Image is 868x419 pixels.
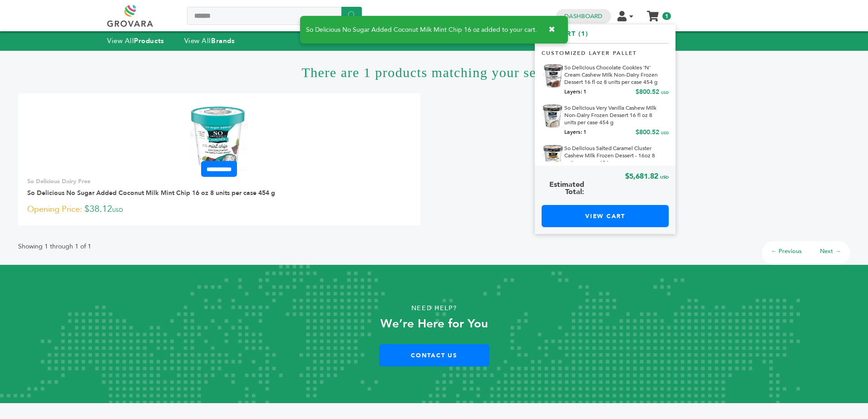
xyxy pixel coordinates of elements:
span: USD [661,131,669,136]
p: Customized Layer Pallet [542,44,669,57]
span: $800.52 [636,88,659,96]
a: Dashboard [564,12,602,20]
strong: Products [134,36,164,45]
span: So Delicious No Sugar Added Coconut Milk Mint Chip 16 oz added to your cart. [306,27,537,33]
img: So Delicious No Sugar Added Coconut Milk Mint Chip 16 oz 8 units per case 454 g [190,106,248,171]
a: Next → [820,247,841,255]
p: Need Help? [44,302,825,315]
a: So Delicious No Sugar Added Coconut Milk Mint Chip 16 oz 8 units per case 454 g [27,189,275,197]
span: Layers: 1 [564,88,587,95]
span: USD [660,175,669,180]
p: $38.12 [27,203,411,216]
span: Estimated Total: [542,177,591,200]
button: ✖ [542,20,562,39]
h5: My Cart (1) [542,29,669,44]
a: So Delicious Chocolate Cookies 'N' Cream Cashew Milk Non-Dairy Frozen Dessert 16 fl oz 8 units pe... [564,64,665,86]
a: View AllBrands [184,36,235,45]
span: Opening Price: [27,203,82,215]
span: Layers: 1 [564,128,587,136]
span: $800.52 [636,128,659,136]
a: View Cart [542,205,669,227]
a: So Delicious Salted Caramel Cluster Cashew Milk Frozen Dessert - 16oz 8 units per case 454 g [564,145,665,166]
strong: We’re Here for You [380,316,488,332]
span: USD [661,90,669,95]
a: View AllProducts [107,36,164,45]
input: Search a product or brand... [187,7,362,25]
span: 1 [662,12,671,20]
h1: There are 1 products matching your search. [18,51,850,93]
a: So Delicious Very Vanilla Cashew Milk Non-Dairy Frozen Dessert 16 fl oz 8 units per case 454 g [564,104,665,126]
p: So Delicious Dairy Free [27,177,411,185]
span: $5,681.82 [625,171,658,181]
a: My Cart [648,8,658,18]
a: Contact Us [379,344,489,366]
a: ← Previous [771,247,802,255]
span: USD [112,206,123,214]
strong: Brands [211,36,235,45]
p: Showing 1 through 1 of 1 [18,241,91,252]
